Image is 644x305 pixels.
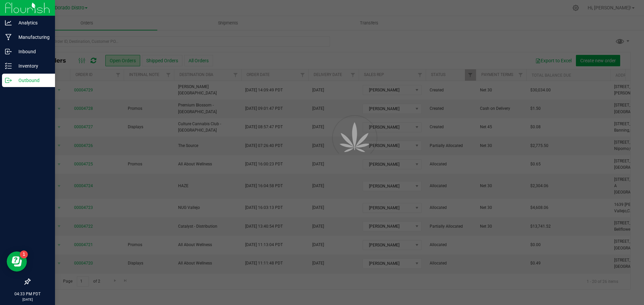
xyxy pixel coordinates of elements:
[5,77,12,84] inline-svg: Outbound
[3,291,52,297] p: 04:33 PM PDT
[12,19,52,27] p: Analytics
[5,34,12,41] inline-svg: Manufacturing
[5,48,12,55] inline-svg: Inbound
[7,251,27,272] iframe: Resource center
[3,297,52,302] p: [DATE]
[20,250,28,258] iframe: Resource center unread badge
[12,76,52,84] p: Outbound
[12,33,52,41] p: Manufacturing
[5,63,12,69] inline-svg: Inventory
[12,62,52,70] p: Inventory
[5,19,12,26] inline-svg: Analytics
[12,48,52,56] p: Inbound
